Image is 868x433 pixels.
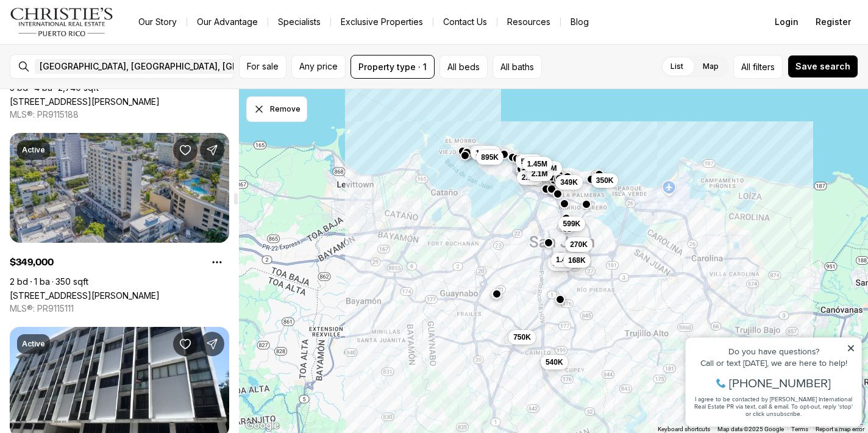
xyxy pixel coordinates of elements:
span: 270K [570,239,588,249]
label: List [661,55,693,77]
span: filters [753,60,775,73]
span: 599K [563,218,581,228]
div: Do you have questions? [13,27,176,36]
button: 1.48M [551,252,581,267]
span: 2.7M [522,173,538,182]
span: 1.28M [475,148,496,158]
span: 168K [568,256,586,265]
span: [PHONE_NUMBER] [50,57,152,70]
a: Exclusive Properties [331,13,433,30]
button: 599K [558,216,586,231]
button: Share Property [200,138,224,162]
button: 2.1M [527,166,553,181]
a: Blog [561,13,599,30]
label: Map [693,55,728,77]
a: Our Advantage [187,13,268,30]
span: For sale [247,62,279,71]
a: Specialists [268,13,330,30]
button: Allfilters [733,55,783,79]
button: 775K [547,256,575,271]
span: 349K [560,177,578,187]
button: Save Property: 1301 MAGDALENA AVE [173,332,197,356]
button: 750K [508,330,536,345]
button: Dismiss drawing [246,96,307,122]
button: 350K [591,173,619,188]
button: Login [767,10,806,34]
a: Our Story [129,13,187,30]
div: Call or text [DATE], we are here to help! [13,39,176,48]
span: 1.48M [556,254,576,264]
span: All [741,60,750,73]
button: Property options [205,250,229,274]
span: 585K [521,156,538,166]
span: [GEOGRAPHIC_DATA], [GEOGRAPHIC_DATA], [GEOGRAPHIC_DATA] [40,62,309,71]
span: 750K [513,332,531,342]
span: 350K [596,176,614,185]
button: Any price [291,55,346,79]
span: Register [816,17,851,27]
button: 585K [516,154,543,168]
a: Resources [497,13,560,30]
span: Any price [299,62,338,71]
p: Active [22,339,45,349]
span: 895K [481,152,499,162]
button: 2.7M [517,170,543,185]
button: 1.28M [471,146,500,160]
button: 349K [555,174,583,189]
p: Active [22,145,45,155]
button: Save search [788,55,858,78]
img: logo [10,7,114,37]
span: Login [775,17,799,27]
span: I agree to be contacted by [PERSON_NAME] International Real Estate PR via text, call & email. To ... [15,75,174,98]
button: Contact Us [433,13,497,30]
button: Save Property: 110 CALLE DEL PARQUE #9J [173,138,197,162]
a: 540 A. de la Constitucion LE PARC #203, SAN JUAN PR, 00907 [10,96,160,107]
button: All baths [493,55,542,79]
button: All beds [439,55,488,79]
button: 168K [563,253,591,268]
button: Share Property [200,332,224,356]
button: 895K [476,150,503,165]
span: 775K [552,259,570,268]
button: Register [808,10,858,34]
button: 270K [565,237,592,251]
a: 110 CALLE DEL PARQUE #9J, SAN JUAN PR, 00911 [10,290,160,301]
span: 540K [546,357,563,367]
button: For sale [239,55,286,79]
span: 1.45M [527,159,547,169]
span: Save search [795,62,850,71]
button: Property type · 1 [350,55,435,79]
button: 540K [541,355,568,370]
span: 2.1M [532,168,548,178]
button: 1.45M [522,157,552,171]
